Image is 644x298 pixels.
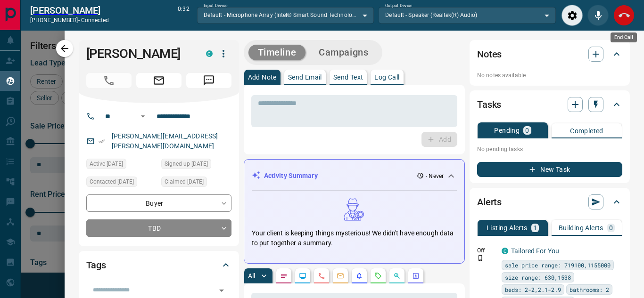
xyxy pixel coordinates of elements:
div: Fri Apr 19 2024 [86,159,157,172]
span: bathrooms: 2 [570,285,609,294]
span: sale price range: 719100,1155000 [505,260,611,270]
h1: [PERSON_NAME] [86,46,192,61]
p: Off [477,246,496,255]
svg: Agent Actions [412,272,420,280]
span: Claimed [DATE] [165,177,204,186]
p: Completed [570,128,603,134]
h2: Alerts [477,194,502,209]
div: Tasks [477,93,622,116]
div: Mute [587,5,609,26]
div: Audio Settings [561,5,583,26]
p: Activity Summary [264,171,318,181]
span: beds: 2-2,2.1-2.9 [505,285,561,294]
div: Buyer [86,194,231,212]
div: End Call [613,5,635,26]
span: Contacted [DATE] [90,177,134,186]
div: Default - Speaker (Realtek(R) Audio) [379,7,556,23]
svg: Opportunities [393,272,401,280]
svg: Calls [318,272,325,280]
span: Message [186,73,231,88]
svg: Push Notification Only [477,255,484,261]
div: Mon Jan 22 2024 [161,159,231,172]
a: Tailored For You [511,247,559,255]
svg: Emails [337,272,344,280]
a: [PERSON_NAME][EMAIL_ADDRESS][PERSON_NAME][DOMAIN_NAME] [112,132,218,150]
p: No pending tasks [477,142,622,156]
p: Listing Alerts [487,225,528,231]
h2: [PERSON_NAME] [30,5,109,16]
svg: Email Verified [99,138,105,145]
svg: Lead Browsing Activity [299,272,306,280]
button: Open [137,111,149,122]
p: All [248,273,256,279]
p: 0:32 [178,5,189,26]
p: 0 [525,127,529,134]
svg: Requests [374,272,382,280]
label: Output Device [385,3,412,9]
p: Your client is keeping things mysterious! We didn't have enough data to put together a summary. [252,228,457,248]
label: Input Device [204,3,228,9]
p: Add Note [248,74,277,81]
svg: Listing Alerts [355,272,363,280]
p: No notes available [477,71,622,80]
button: Timeline [248,45,306,60]
span: Email [136,73,182,88]
span: connected [81,17,109,24]
div: Notes [477,43,622,65]
p: 0 [609,225,613,231]
div: Mon Jan 22 2024 [161,177,231,190]
span: Call [86,73,132,88]
div: TBD [86,219,231,237]
p: Send Text [333,74,363,81]
div: Alerts [477,191,622,213]
p: - Never [426,172,444,180]
p: Send Email [288,74,322,81]
div: Default - Microphone Array (Intel® Smart Sound Technology for Digital Microphones) [197,7,374,23]
button: New Task [477,162,622,177]
span: Active [DATE] [90,159,123,169]
h2: Tags [86,258,106,273]
div: Tue Feb 13 2024 [86,177,157,190]
span: size range: 630,1538 [505,273,571,282]
h2: Notes [477,47,502,62]
svg: Notes [280,272,288,280]
div: condos.ca [206,50,213,57]
p: 1 [533,225,537,231]
span: Signed up [DATE] [165,159,208,169]
div: condos.ca [502,248,508,254]
div: End Call [611,32,637,42]
button: Campaigns [309,45,378,60]
div: Tags [86,254,231,276]
div: Activity Summary- Never [252,167,457,185]
p: Log Call [374,74,399,81]
h2: Tasks [477,97,501,112]
p: Pending [494,127,520,134]
p: [PHONE_NUMBER] - [30,16,109,24]
button: Open [215,284,228,297]
p: Building Alerts [559,225,603,231]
